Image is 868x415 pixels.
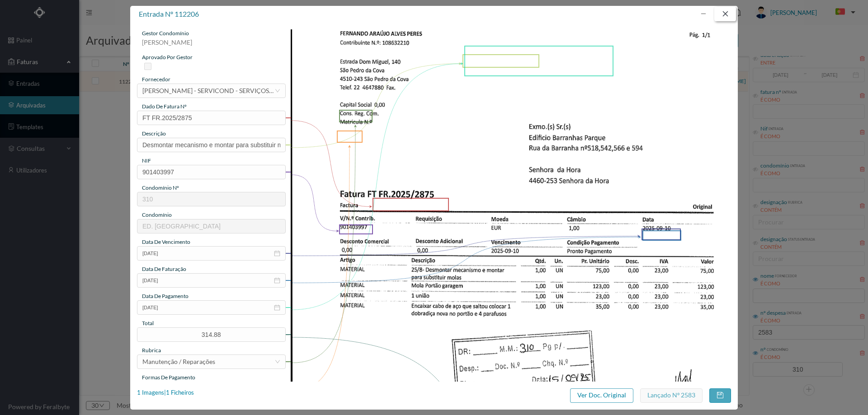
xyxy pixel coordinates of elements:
i: icon: calendar [274,277,280,284]
span: data de faturação [142,266,186,272]
span: aprovado por gestor [142,54,193,61]
i: icon: calendar [274,250,280,256]
span: Formas de Pagamento [142,374,195,381]
i: icon: calendar [274,304,280,311]
span: rubrica [142,347,161,354]
div: [PERSON_NAME] [137,37,286,53]
span: total [142,320,154,326]
span: entrada nº 112206 [139,9,199,18]
span: NIF [142,157,151,164]
button: PT [828,5,859,19]
i: icon: down [275,359,280,364]
span: data de pagamento [142,293,189,299]
div: 1 Imagens | 1 Ficheiros [137,388,194,397]
button: Ver Doc. Original [570,388,633,403]
span: descrição [142,130,166,137]
div: Manutenção / Reparações [142,355,215,368]
span: dado de fatura nº [142,103,187,110]
span: gestor condomínio [142,30,189,37]
span: data de vencimento [142,238,190,245]
span: fornecedor [142,76,170,83]
div: FERNANDO ARAÚJO ALVES - SERVICOND - SERVIÇOS EM CONDOMÍNIOS [142,84,274,98]
span: condomínio [142,211,172,218]
button: Lançado nº 2583 [640,388,703,403]
i: icon: down [275,88,280,93]
span: condomínio nº [142,184,179,191]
